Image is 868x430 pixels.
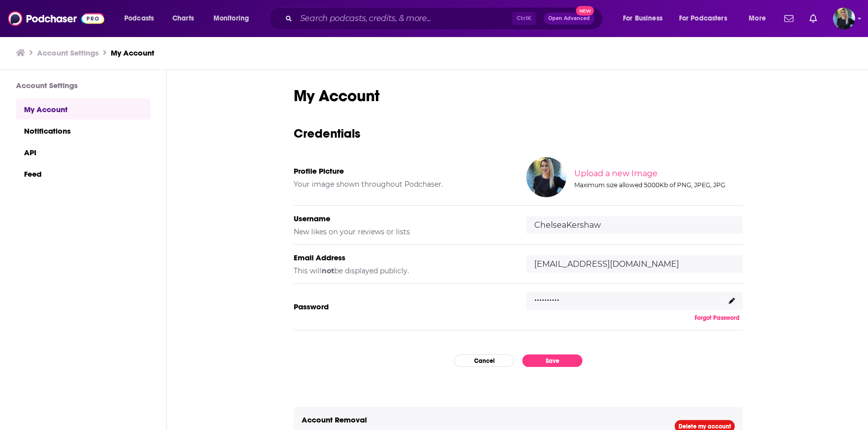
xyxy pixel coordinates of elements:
[111,48,154,58] a: My Account
[833,8,855,30] span: Logged in as ChelseaKershaw
[780,10,797,27] a: Show notifications dropdown
[548,16,590,21] span: Open Advanced
[322,266,334,275] b: not
[124,12,154,26] span: Podcasts
[294,214,510,223] h5: Username
[16,163,150,184] a: Feed
[576,6,594,16] span: New
[166,11,200,27] a: Charts
[117,11,167,27] button: open menu
[833,8,855,30] button: Show profile menu
[544,13,594,25] button: Open AdvancedNew
[512,12,536,25] span: Ctrl K
[742,11,778,27] button: open menu
[526,157,566,197] img: Your profile image
[679,12,727,26] span: For Podcasters
[294,302,510,311] h5: Password
[526,216,743,234] input: username
[294,266,510,275] h5: This will be displayed publicly.
[673,11,742,27] button: open menu
[213,12,249,26] span: Monitoring
[16,98,150,120] a: My Account
[296,11,512,27] input: Search podcasts, credits, & more...
[623,12,663,26] span: For Business
[16,141,150,163] a: API
[574,181,741,189] div: Maximum size allowed 5000Kb of PNG, JPEG, JPG
[692,314,743,322] button: Forgot Password
[16,120,150,141] a: Notifications
[526,255,743,273] input: email
[302,415,659,424] h5: Account Removal
[16,81,150,90] h3: Account Settings
[294,126,743,141] h3: Credentials
[454,354,514,367] button: Cancel
[172,12,194,26] span: Charts
[294,227,510,236] h5: New likes on your reviews or lists
[522,354,582,367] button: Save
[833,8,855,30] img: User Profile
[294,166,510,176] h5: Profile Picture
[294,86,743,106] h1: My Account
[206,11,262,27] button: open menu
[8,9,104,28] img: Podchaser - Follow, Share and Rate Podcasts
[278,7,612,30] div: Search podcasts, credits, & more...
[749,12,766,26] span: More
[805,10,821,27] a: Show notifications dropdown
[294,253,510,262] h5: Email Address
[534,289,559,304] p: ..........
[37,48,99,58] a: Account Settings
[616,11,675,27] button: open menu
[294,180,510,189] h5: Your image shown throughout Podchaser.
